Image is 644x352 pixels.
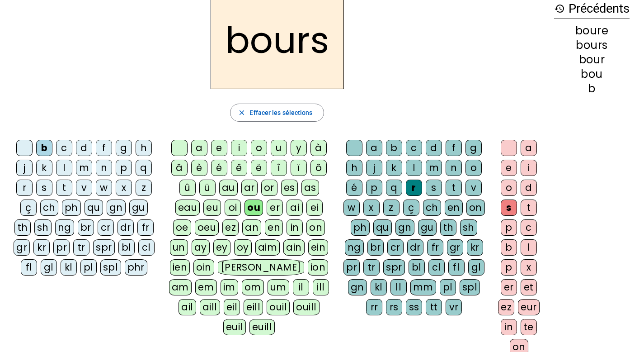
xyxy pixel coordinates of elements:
div: fl [448,259,465,276]
div: in [501,319,517,335]
div: p [501,219,517,236]
div: im [221,279,238,295]
div: h [346,160,362,176]
div: mm [410,279,436,295]
div: p [116,160,132,176]
div: bours [554,40,630,51]
div: ouil [267,299,290,315]
div: es [281,180,298,196]
div: ng [345,239,364,256]
div: ê [231,160,247,176]
div: oe [173,219,191,236]
div: ss [406,299,422,315]
span: Effacer les sélections [249,107,312,118]
div: cr [387,239,404,256]
div: vr [446,299,462,315]
div: q [386,180,402,196]
div: o [251,140,267,156]
div: ç [403,200,419,216]
div: tr [363,259,380,276]
div: y [291,140,307,156]
div: fl [21,259,37,276]
div: eau [175,200,200,216]
div: am [169,279,192,295]
div: l [406,160,422,176]
div: b [386,140,402,156]
div: ei [306,200,323,216]
div: aim [255,239,280,256]
div: b [36,140,52,156]
button: Effacer les sélections [230,104,324,122]
div: v [465,180,482,196]
div: t [56,180,72,196]
div: rr [366,299,382,315]
div: rs [386,299,402,315]
div: ph [351,219,370,236]
div: bl [409,259,425,276]
div: euil [223,319,246,335]
div: br [78,219,94,236]
div: te [521,319,537,335]
div: qu [85,200,103,216]
div: ng [55,219,74,236]
div: h [136,140,152,156]
div: d [426,140,442,156]
div: i [231,140,247,156]
div: è [191,160,207,176]
div: spr [383,259,405,276]
div: a [521,140,537,156]
div: t [446,180,462,196]
div: ien [170,259,190,276]
div: ch [40,200,58,216]
div: um [268,279,289,295]
div: cr [98,219,114,236]
div: gl [41,259,57,276]
div: kr [467,239,483,256]
div: î [271,160,287,176]
div: gn [348,279,367,295]
div: gu [129,200,148,216]
div: fr [137,219,154,236]
div: pr [343,259,360,276]
div: bour [554,54,630,65]
div: z [136,180,152,196]
div: gr [447,239,463,256]
div: om [242,279,264,295]
div: ein [308,239,329,256]
div: ai [287,200,303,216]
div: er [501,279,517,295]
div: w [96,180,112,196]
div: oy [234,239,252,256]
div: er [267,200,283,216]
div: ill [313,279,329,295]
div: e [211,140,227,156]
div: fr [427,239,443,256]
div: j [366,160,382,176]
div: cl [138,239,155,256]
div: br [367,239,384,256]
div: ail [179,299,196,315]
div: eill [244,299,263,315]
div: e [501,160,517,176]
div: w [343,200,360,216]
div: th [14,219,31,236]
div: spl [460,279,480,295]
div: on [306,219,325,236]
div: ouill [293,299,319,315]
div: ll [390,279,407,295]
div: é [346,180,362,196]
div: em [195,279,217,295]
div: m [76,160,92,176]
div: g [465,140,482,156]
div: tt [426,299,442,315]
div: k [36,160,52,176]
div: ion [308,259,329,276]
div: ay [192,239,210,256]
div: kl [61,259,77,276]
div: phr [125,259,148,276]
div: bl [118,239,135,256]
div: oeu [195,219,219,236]
div: o [465,160,482,176]
div: cl [428,259,445,276]
div: aill [200,299,220,315]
